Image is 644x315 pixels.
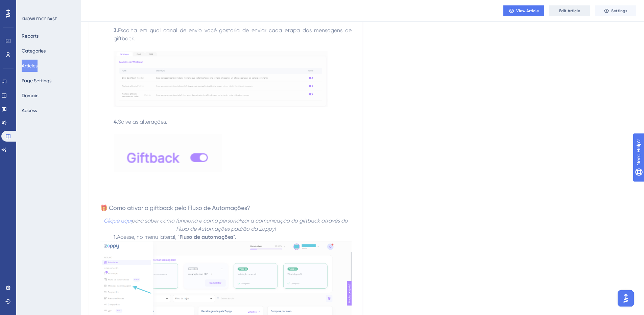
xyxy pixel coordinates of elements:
button: Settings [595,5,636,16]
iframe: UserGuiding AI Assistant Launcher [616,288,636,309]
strong: 4. [114,119,118,125]
strong: 3. [114,27,118,34]
button: View Article [503,5,544,16]
button: Articles [22,60,38,72]
span: ". [233,234,236,240]
div: KNOWLEDGE BASE [22,16,57,22]
span: Escolha em qual canal de envio você gostaria de enviar cada etapa das mensagens de giftback. [114,27,353,42]
button: Categories [22,45,46,57]
span: Acesse, no menu lateral, " [117,234,180,240]
span: View Article [516,8,539,14]
span: 🎁 Como ativar o giftback pelo Fluxo de Automações? [100,204,250,211]
span: Salve as alterações. [118,119,167,125]
strong: Fluxo de automações [180,234,233,240]
span: Need Help? [16,2,42,10]
button: Reports [22,30,39,42]
button: Domain [22,89,39,102]
span: Settings [611,8,627,14]
button: Access [22,104,37,117]
strong: 1. [114,234,117,240]
a: Clique aqui [104,217,132,224]
button: Page Settings [22,75,51,87]
span: Edit Article [559,8,580,14]
em: para saber como funciona e como personalizar a comunicação do giftback através do Fluxo de Automa... [132,217,349,232]
button: Edit Article [549,5,590,16]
